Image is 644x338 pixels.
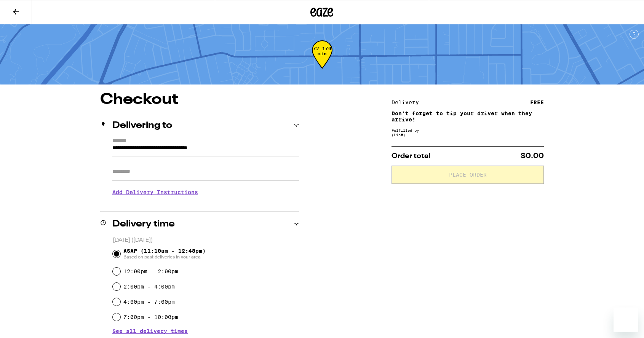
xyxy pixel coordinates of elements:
[614,308,638,332] iframe: Button to launch messaging window
[112,328,188,334] button: See all delivery times
[123,248,206,260] span: ASAP (11:10am - 12:48pm)
[312,46,332,75] div: 72-170 min
[112,201,299,207] p: We'll contact you at [PHONE_NUMBER] when we arrive
[123,284,175,290] label: 2:00pm - 4:00pm
[100,92,299,107] h1: Checkout
[530,100,544,105] div: FREE
[521,153,544,159] span: $0.00
[113,237,299,244] p: [DATE] ([DATE])
[392,110,544,123] p: Don't forget to tip your driver when they arrive!
[123,268,178,274] label: 12:00pm - 2:00pm
[112,220,175,229] h2: Delivery time
[123,299,175,305] label: 4:00pm - 7:00pm
[123,254,206,260] span: Based on past deliveries in your area
[112,183,299,201] h3: Add Delivery Instructions
[449,172,487,177] span: Place Order
[123,314,178,320] label: 7:00pm - 10:00pm
[392,166,544,184] button: Place Order
[112,121,172,130] h2: Delivering to
[392,100,424,105] div: Delivery
[392,128,544,137] div: Fulfilled by (Lic# )
[392,153,430,159] span: Order total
